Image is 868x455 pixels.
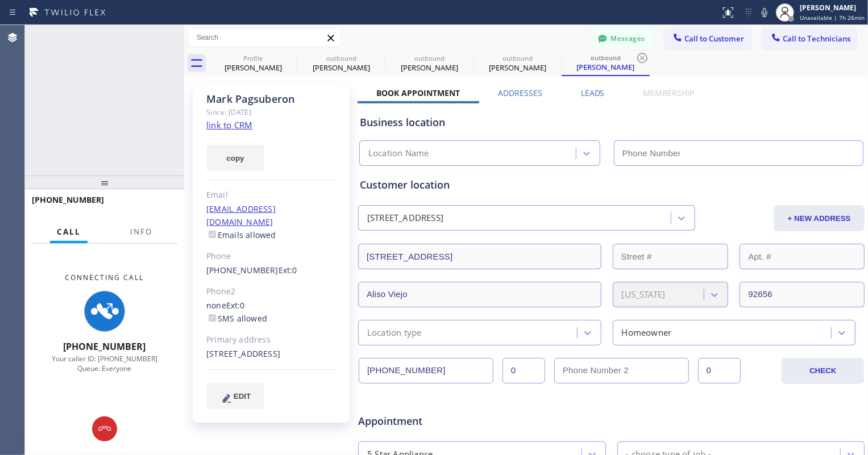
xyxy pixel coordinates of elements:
span: [PHONE_NUMBER] [32,194,104,205]
label: Membership [643,87,694,98]
div: [PERSON_NAME] [800,3,865,12]
div: Homeowner [622,326,672,339]
span: Ext: 0 [226,300,245,311]
input: City [358,282,601,307]
span: Call to Customer [684,34,744,44]
input: Apt. # [740,244,865,269]
div: outbound [387,54,472,62]
div: outbound [298,54,384,62]
div: [PERSON_NAME] [298,62,384,73]
div: outbound [475,54,560,62]
span: Info [130,227,152,237]
label: Addresses [499,87,543,98]
div: [STREET_ADDRESS] [367,212,443,225]
div: Mark Pagsuberon [475,51,560,76]
div: Profile [210,54,296,62]
div: Mary Jo Lamb [298,51,384,76]
div: Natalia Treichler [387,51,472,76]
label: SMS allowed [206,313,267,324]
div: [STREET_ADDRESS] [206,348,337,361]
div: Customer location [360,177,863,193]
div: Location type [367,326,422,339]
input: ZIP [740,282,865,307]
input: Street # [613,244,729,269]
span: Ext: 0 [279,265,297,275]
button: Call to Technicians [763,28,857,49]
label: Leads [581,87,605,98]
label: Emails allowed [206,229,276,240]
input: Search [188,28,340,47]
span: Call [57,227,81,237]
div: Gwen Sacco [210,51,296,76]
button: Mute [757,5,773,20]
div: [PERSON_NAME] [210,62,296,73]
a: [PHONE_NUMBER] [206,265,279,275]
div: none [206,299,337,325]
button: Call [50,221,88,243]
input: Phone Number 2 [554,358,689,383]
a: [EMAIL_ADDRESS][DOMAIN_NAME] [206,203,276,227]
div: Phone2 [206,285,337,298]
div: Primary address [206,333,337,347]
input: Address [358,244,601,269]
div: Phone [206,250,337,263]
span: Call to Technicians [783,34,850,44]
button: EDIT [206,383,264,409]
label: Book Appointment [377,87,460,98]
span: Unavailable | 7h 26min [800,14,865,22]
input: SMS allowed [209,314,216,322]
button: Messages [591,28,653,49]
input: Phone Number [614,140,864,166]
div: [PERSON_NAME] [563,62,649,72]
button: + NEW ADDRESS [774,205,865,231]
div: Since: [DATE] [206,106,337,119]
div: Email [206,189,337,202]
input: Ext. [502,358,545,383]
div: Mark Pagsuberon [206,93,337,106]
a: link to CRM [206,119,252,131]
div: Mark Pagsuberon [563,51,649,75]
span: Connecting Call [65,273,144,282]
button: Call to Customer [665,28,751,49]
div: [PERSON_NAME] [475,62,560,73]
button: CHECK [782,358,864,384]
span: [PHONE_NUMBER] [64,340,146,353]
input: Phone Number [359,358,493,383]
input: Emails allowed [209,231,216,238]
span: Appointment [358,414,525,429]
div: outbound [563,53,649,62]
div: Business location [360,115,863,130]
div: [PERSON_NAME] [387,62,472,73]
div: Location Name [368,147,429,160]
button: copy [206,145,264,171]
button: Info [123,221,159,243]
input: Ext. 2 [698,358,741,383]
span: Your caller ID: [PHONE_NUMBER] Queue: Everyone [52,354,157,373]
button: Hang up [92,416,117,441]
span: EDIT [234,392,251,400]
